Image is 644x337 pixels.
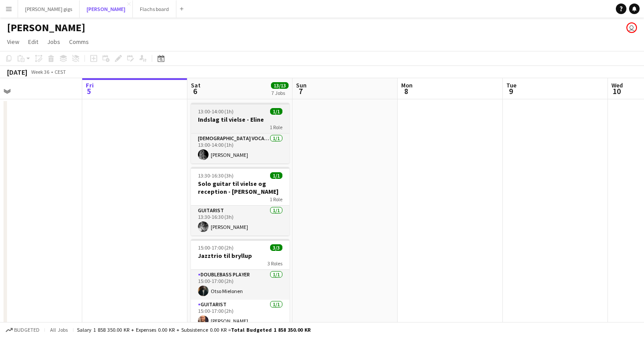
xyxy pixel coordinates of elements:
a: View [4,36,23,47]
h3: Indslag til vielse - Eline [191,116,289,123]
button: Budgeted [4,325,41,335]
div: CEST [55,69,66,75]
span: 1/1 [270,172,282,179]
span: Edit [28,38,38,46]
app-job-card: 13:30-16:30 (3h)1/1Solo guitar til vielse og reception - [PERSON_NAME]1 RoleGuitarist1/113:30-16:... [191,167,289,236]
h3: Solo guitar til vielse og reception - [PERSON_NAME] [191,180,289,196]
span: 9 [505,86,516,96]
span: Sun [296,81,307,89]
span: 1 Role [270,124,282,130]
span: 13/13 [271,82,289,89]
span: 8 [400,86,413,96]
h3: Jazztrio til bryllup [191,252,289,260]
span: All jobs [48,326,70,333]
span: Sat [191,81,201,89]
span: Week 36 [29,69,51,75]
button: Flachs board [133,0,176,18]
span: View [7,38,19,46]
a: Jobs [44,36,64,47]
span: Jobs [47,38,60,46]
app-card-role: [DEMOGRAPHIC_DATA] Vocal + Piano1/113:00-14:00 (1h)[PERSON_NAME] [191,134,289,163]
div: 7 Jobs [271,90,288,96]
span: 13:30-16:30 (3h) [198,172,234,179]
span: Total Budgeted 1 858 350.00 KR [231,326,311,333]
div: [DATE] [7,68,27,76]
span: Tue [506,81,516,89]
span: Budgeted [14,327,40,333]
span: Mon [401,81,413,89]
span: 6 [190,86,201,96]
app-card-role: Guitarist1/113:30-16:30 (3h)[PERSON_NAME] [191,206,289,236]
span: 5 [84,86,94,96]
app-card-role: Guitarist1/115:00-17:00 (2h)[PERSON_NAME] [191,300,289,330]
span: Comms [69,38,89,46]
h1: [PERSON_NAME] [7,21,85,34]
div: Salary 1 858 350.00 KR + Expenses 0.00 KR + Subsistence 0.00 KR = [77,326,311,333]
span: 15:00-17:00 (2h) [198,244,234,251]
app-user-avatar: Asger Søgaard Hajslund [626,22,637,33]
a: Edit [25,36,42,47]
span: 7 [295,86,307,96]
span: 3 Roles [267,260,282,267]
span: 3/3 [270,244,282,251]
button: [PERSON_NAME] gigs [18,0,80,18]
app-card-role: Doublebass Player1/115:00-17:00 (2h)Otso Mielonen [191,270,289,300]
span: Fri [86,81,94,89]
button: [PERSON_NAME] [80,0,133,18]
span: 13:00-14:00 (1h) [198,108,234,115]
span: 1/1 [270,108,282,115]
span: 1 Role [270,196,282,203]
span: 10 [610,86,623,96]
span: Wed [611,81,623,89]
a: Comms [66,36,92,47]
app-job-card: 13:00-14:00 (1h)1/1Indslag til vielse - Eline1 Role[DEMOGRAPHIC_DATA] Vocal + Piano1/113:00-14:00... [191,103,289,163]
